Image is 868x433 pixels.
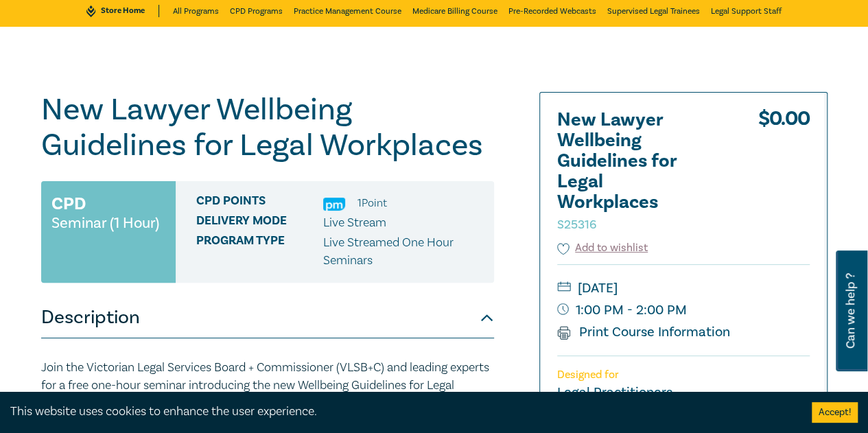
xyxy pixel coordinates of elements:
[557,240,648,256] button: Add to wishlist
[51,191,86,216] h3: CPD
[196,234,323,270] span: Program type
[557,110,708,233] h2: New Lawyer Wellbeing Guidelines for Legal Workplaces
[557,384,672,401] small: Legal Practitioners
[758,110,810,240] div: $ 0.00
[196,214,323,232] span: Delivery Mode
[812,402,858,423] button: Accept cookies
[557,217,596,233] small: S25316
[196,194,323,212] span: CPD Points
[557,323,731,341] a: Print Course Information
[557,299,810,321] small: 1:00 PM - 2:00 PM
[557,277,810,299] small: [DATE]
[10,403,791,421] div: This website uses cookies to enhance the user experience.
[557,368,810,382] p: Designed for
[844,259,857,363] span: Can we help ?
[41,297,494,338] button: Description
[323,215,386,231] span: Live Stream
[357,194,387,212] li: 1 Point
[41,359,494,430] p: Join the Victorian Legal Services Board + Commissioner (VLSB+C) and leading experts for a free on...
[323,234,484,270] p: Live Streamed One Hour Seminars
[86,5,159,17] a: Store Home
[323,198,345,211] img: Practice Management & Business Skills
[51,216,159,230] small: Seminar (1 Hour)
[41,92,494,163] h1: New Lawyer Wellbeing Guidelines for Legal Workplaces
